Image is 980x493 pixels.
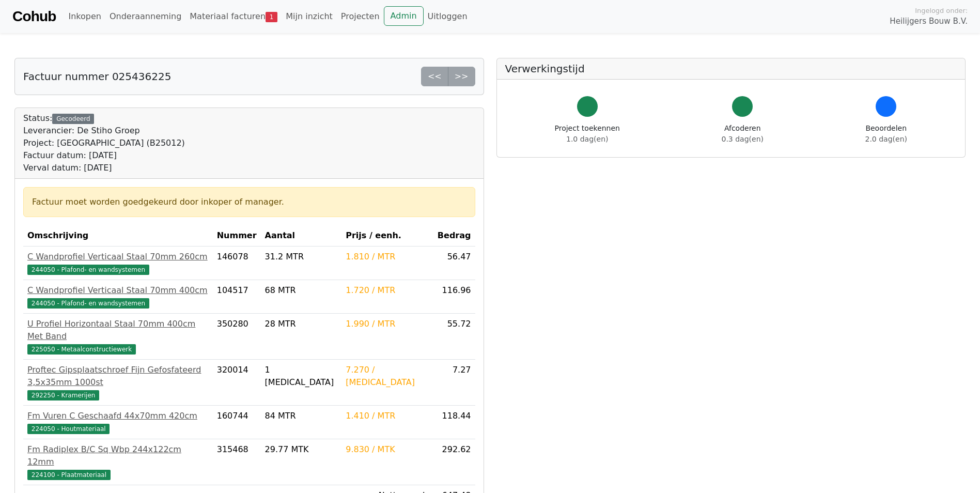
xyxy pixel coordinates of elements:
[555,123,620,145] div: Project toekennen
[346,318,429,330] div: 1.990 / MTR
[213,439,261,485] td: 315468
[505,63,957,75] h5: Verwerkingstijd
[27,284,209,297] div: C Wandprofiel Verticaal Staal 70mm 400cm
[433,406,475,439] td: 118.44
[185,6,282,27] a: Materiaal facturen1
[433,360,475,406] td: 7.27
[27,265,149,275] span: 244050 - Plafond- en wandsystemen
[27,443,209,468] div: Fm Radiplex B/C Sq Wbp 244x122cm 12mm
[265,318,338,330] div: 28 MTR
[52,114,94,124] div: Gecodeerd
[433,439,475,485] td: 292.62
[722,135,764,143] span: 0.3 dag(en)
[27,364,209,401] a: Proftec Gipsplaatschroef Fijn Gefosfateerd 3,5x35mm 1000st292250 - Kramerijen
[27,424,110,434] span: 224050 - Houtmateriaal
[64,6,105,27] a: Inkopen
[27,251,209,275] a: C Wandprofiel Verticaal Staal 70mm 260cm244050 - Plafond- en wandsystemen
[424,6,472,27] a: Uitloggen
[433,314,475,360] td: 55.72
[27,284,209,309] a: C Wandprofiel Verticaal Staal 70mm 400cm244050 - Plafond- en wandsystemen
[27,318,209,355] a: U Profiel Horizontaal Staal 70mm 400cm Met Band225050 - Metaalconstructiewerk
[27,410,209,435] a: Fm Vuren C Geschaafd 44x70mm 420cm224050 - Houtmateriaal
[213,225,261,246] th: Nummer
[23,162,185,174] div: Verval datum: [DATE]
[32,196,466,208] div: Factuur moet worden goedgekeurd door inkoper of manager.
[566,135,608,143] span: 1.0 dag(en)
[27,390,99,400] span: 292250 - Kramerijen
[27,364,209,389] div: Proftec Gipsplaatschroef Fijn Gefosfateerd 3,5x35mm 1000st
[105,6,185,27] a: Onderaanneming
[865,123,907,145] div: Beoordelen
[213,314,261,360] td: 350280
[23,149,185,162] div: Factuur datum: [DATE]
[346,410,429,422] div: 1.410 / MTR
[261,225,342,246] th: Aantal
[266,12,277,22] span: 1
[722,123,764,145] div: Afcoderen
[213,360,261,406] td: 320014
[433,225,475,246] th: Bedrag
[27,470,111,480] span: 224100 - Plaatmateriaal
[346,251,429,263] div: 1.810 / MTR
[27,410,209,422] div: Fm Vuren C Geschaafd 44x70mm 420cm
[213,406,261,439] td: 160744
[341,225,433,246] th: Prijs / eenh.
[27,298,149,309] span: 244050 - Plafond- en wandsystemen
[27,344,136,355] span: 225050 - Metaalconstructiewerk
[433,246,475,280] td: 56.47
[213,246,261,280] td: 146078
[23,70,171,83] h5: Factuur nummer 025436225
[265,443,338,456] div: 29.77 MTK
[213,280,261,314] td: 104517
[865,135,907,143] span: 2.0 dag(en)
[23,112,185,174] div: Status:
[346,443,429,456] div: 9.830 / MTK
[265,251,338,263] div: 31.2 MTR
[23,125,185,137] div: Leverancier: De Stiho Groep
[384,6,424,26] a: Admin
[27,251,209,263] div: C Wandprofiel Verticaal Staal 70mm 260cm
[433,280,475,314] td: 116.96
[915,6,968,16] span: Ingelogd onder:
[337,6,384,27] a: Projecten
[282,6,337,27] a: Mijn inzicht
[27,318,209,343] div: U Profiel Horizontaal Staal 70mm 400cm Met Band
[27,443,209,481] a: Fm Radiplex B/C Sq Wbp 244x122cm 12mm224100 - Plaatmateriaal
[265,364,338,389] div: 1 [MEDICAL_DATA]
[265,410,338,422] div: 84 MTR
[23,225,213,246] th: Omschrijving
[346,284,429,297] div: 1.720 / MTR
[23,137,185,149] div: Project: [GEOGRAPHIC_DATA] (B25012)
[346,364,429,389] div: 7.270 / [MEDICAL_DATA]
[265,284,338,297] div: 68 MTR
[12,4,56,29] a: Cohub
[890,16,968,27] span: Heilijgers Bouw B.V.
